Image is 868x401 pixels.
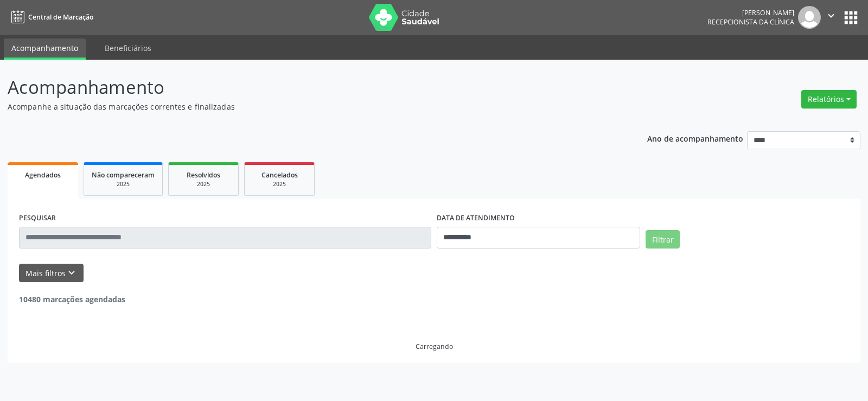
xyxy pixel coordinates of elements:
i:  [825,10,837,22]
a: Central de Marcação [8,8,93,26]
p: Ano de acompanhamento [647,131,743,145]
span: Não compareceram [92,170,155,180]
div: [PERSON_NAME] [707,8,794,17]
i: keyboard_arrow_down [66,267,78,279]
label: PESQUISAR [19,210,56,227]
img: img [798,6,821,29]
label: DATA DE ATENDIMENTO [437,210,515,227]
p: Acompanhamento [8,74,604,101]
span: Recepcionista da clínica [707,17,794,27]
button:  [821,6,841,29]
div: Carregando [416,342,453,351]
a: Acompanhamento [4,39,86,60]
div: 2025 [92,180,155,188]
a: Beneficiários [97,39,159,58]
span: Resolvidos [187,170,220,180]
button: apps [841,8,860,27]
p: Acompanhe a situação das marcações correntes e finalizadas [8,101,604,112]
button: Filtrar [646,230,680,249]
div: 2025 [176,180,231,188]
strong: 10480 marcações agendadas [19,294,125,304]
button: Mais filtroskeyboard_arrow_down [19,264,84,283]
div: 2025 [252,180,307,188]
span: Central de Marcação [28,12,93,22]
span: Agendados [25,170,61,180]
span: Cancelados [261,170,298,180]
button: Relatórios [801,90,857,109]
